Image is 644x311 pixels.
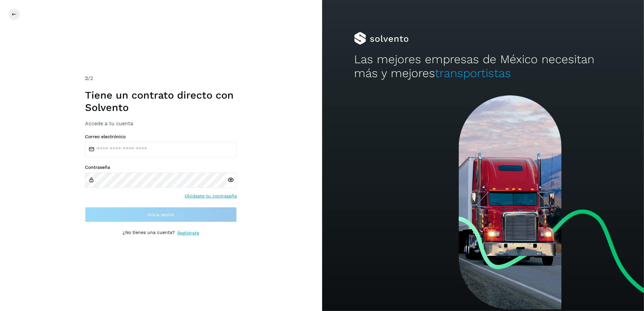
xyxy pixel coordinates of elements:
span: transportistas [435,66,511,80]
h3: Accede a tu cuenta [85,120,237,126]
h2: Las mejores empresas de México necesitan más y mejores [354,52,612,81]
button: Inicia sesión [85,207,237,222]
span: Inicia sesión [148,212,175,217]
a: Regístrate [177,230,199,236]
h1: Tiene un contrato directo con Solvento [85,89,237,113]
label: Contraseña [85,165,237,170]
label: Correo electrónico [85,134,237,139]
span: 2 [85,75,88,81]
p: ¿No tienes una cuenta? [123,230,175,236]
div: /2 [85,75,237,82]
a: Olvidaste tu contraseña [185,193,237,199]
